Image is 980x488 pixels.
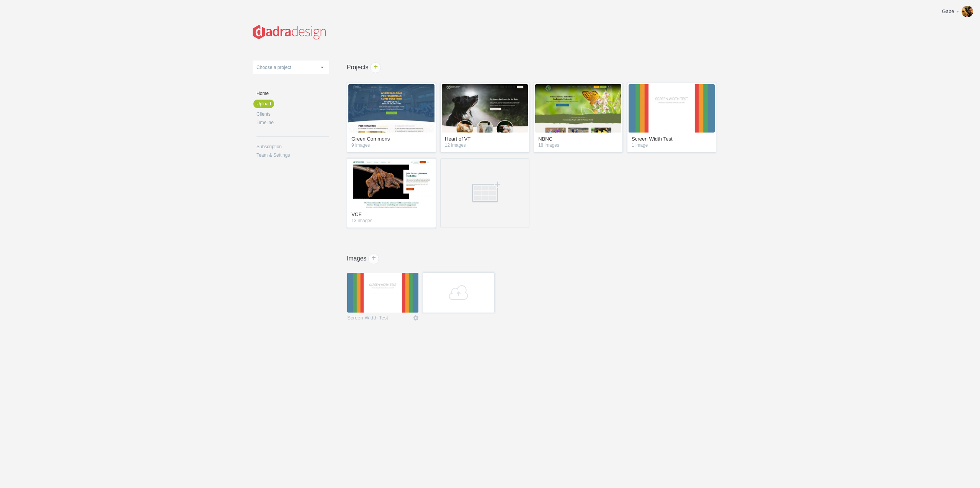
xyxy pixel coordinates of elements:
[445,136,525,143] a: Heart of VT
[632,143,712,148] em: 1 image
[942,8,955,15] div: Gabe
[351,143,431,148] em: 9 images
[256,120,329,125] a: Timeline
[936,4,976,19] a: Gabe
[256,112,329,116] a: Clients
[629,84,715,133] img: dadra_5cmk2e_v5_thumb.jpg
[347,315,388,322] a: Screen Width Test
[538,136,618,143] a: NBNC
[256,65,291,70] span: Choose a project
[538,143,618,148] em: 18 images
[440,158,529,228] a: Drag an image here or click to create a new project
[256,144,329,149] a: Subscription
[412,314,418,322] a: Edit / Replace
[348,84,434,133] img: dadra_ux327l_thumb.jpg
[962,6,973,17] img: 62c98381ecd37f58a7cfd59cae891579
[253,100,274,108] a: Upload
[370,62,381,73] a: +
[329,64,738,70] h1: Projects
[368,254,379,264] a: +
[329,255,738,262] h1: Images
[253,25,326,39] img: dadra-logo_20221125084425.png
[351,136,431,143] a: Green Commons
[351,212,431,219] a: VCE
[445,143,525,148] em: 12 images
[347,273,418,313] img: dadra_xiukta_thumb.jpg
[535,84,621,133] img: dadra_rg5gsb_thumb.jpg
[256,91,329,96] a: Home
[348,160,434,208] img: dadra_fx5rjv_v2_thumb.jpg
[632,136,712,143] a: Screen Width Test
[351,219,431,223] em: 13 images
[442,84,528,133] img: dadra_amc3kj_thumb.jpg
[371,63,381,73] span: +
[423,272,495,313] a: Add images to start creating projects & clients
[256,153,329,157] a: Team & Settings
